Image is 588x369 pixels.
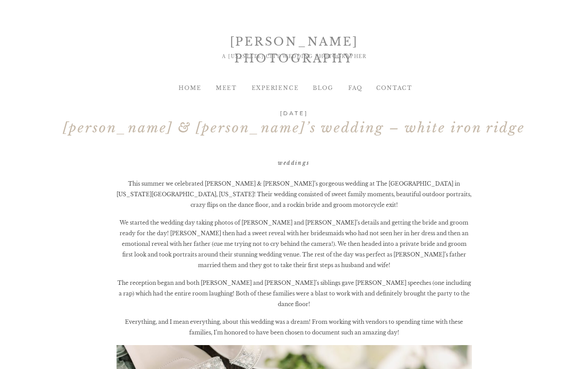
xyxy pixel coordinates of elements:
[278,159,310,166] a: Weddings
[209,84,245,92] a: MEET
[117,317,472,338] p: Everything, and I mean everything, about this wedding was a dream! From working with vendors to s...
[117,179,472,210] p: This summer we celebrated [PERSON_NAME] & [PERSON_NAME]’s gorgeous wedding at The [GEOGRAPHIC_DAT...
[117,218,472,271] p: We started the wedding day taking photos of [PERSON_NAME] and [PERSON_NAME]’s details and getting...
[117,278,472,310] p: The reception began and both [PERSON_NAME] and [PERSON_NAME]’s siblings gave [PERSON_NAME] speech...
[178,34,411,50] div: [PERSON_NAME] PHOTOGRAPHY
[305,84,341,92] a: BLOG
[62,120,526,156] h2: [PERSON_NAME] & [PERSON_NAME]’s Wedding – White Iron Ridge
[338,84,374,92] a: FAQ
[376,84,412,92] a: Contact
[187,53,402,69] div: A [US_STATE] CITY WEDDING PHOTOGRAPHER
[172,84,208,92] a: HOME
[250,111,338,116] h2: [DATE]
[252,84,288,92] a: EXPERIENCE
